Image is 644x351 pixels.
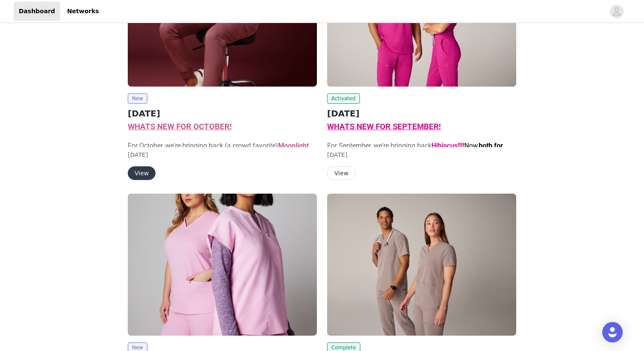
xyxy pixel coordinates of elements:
button: View [128,166,155,180]
div: avatar [612,5,621,18]
a: Dashboard [14,2,60,21]
img: Fabletics Scrubs [128,194,317,336]
a: Networks [62,2,104,21]
span: [DATE] [327,151,347,158]
div: Open Intercom Messenger [602,322,623,342]
h2: [DATE] [128,107,317,120]
span: WHATS NEW FOR OCTOBER! [128,122,232,131]
strong: Hibiscus!!!! [431,142,464,150]
h2: [DATE] [327,107,516,120]
img: Fabletics Scrubs [327,194,516,336]
span: WHATS NEW FOR SEPTEMBER! [327,122,441,131]
span: Activated [327,93,360,104]
span: For October, we're bringing back (a crowd favorite) [128,142,314,160]
button: View [327,166,356,180]
span: For September, we're bringing back [327,142,511,170]
a: View [128,170,155,177]
span: New [128,93,147,104]
span: [DATE] [128,151,148,158]
a: View [327,170,356,177]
